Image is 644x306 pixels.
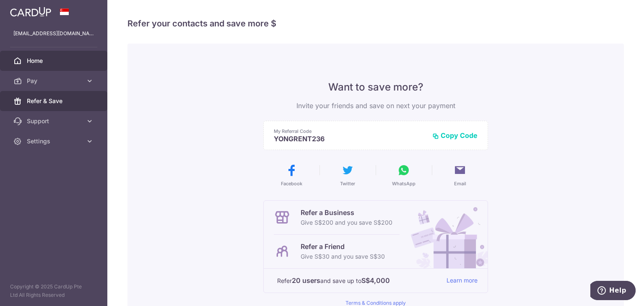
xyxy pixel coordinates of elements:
p: Invite your friends and save on next your payment [263,101,488,111]
p: [EMAIL_ADDRESS][DOMAIN_NAME] [13,29,94,38]
span: Settings [27,137,82,145]
strong: 20 users [292,275,320,285]
span: WhatsApp [392,180,415,187]
span: Home [27,57,82,65]
button: Facebook [267,163,316,187]
p: Give S$200 and you save S$200 [301,218,392,228]
span: Email [454,180,466,187]
button: Email [435,163,485,187]
p: Refer and save up to [277,275,440,286]
span: Twitter [340,180,355,187]
button: Twitter [323,163,372,187]
span: Help [19,6,36,13]
span: Pay [27,77,82,85]
img: Refer [403,201,488,268]
strong: S$4,000 [361,275,390,285]
p: My Referral Code [274,128,426,135]
p: Refer a Friend [301,241,385,252]
h4: Refer your contacts and save more $ [127,17,624,30]
button: WhatsApp [379,163,428,187]
p: Want to save more? [263,80,488,94]
button: Copy Code [432,131,478,140]
p: Refer a Business [301,207,392,218]
iframe: Opens a widget where you can find more information [590,281,636,302]
span: Facebook [281,180,302,187]
p: Give S$30 and you save S$30 [301,252,385,262]
a: Terms & Conditions apply [345,300,406,306]
span: Support [27,117,82,125]
img: CardUp [10,7,51,17]
a: Learn more [447,275,478,286]
p: YONGRENT236 [274,135,426,143]
span: Refer & Save [27,97,82,105]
